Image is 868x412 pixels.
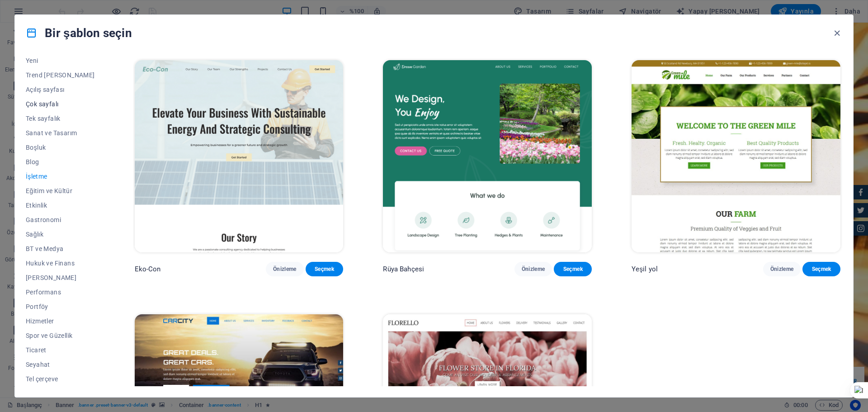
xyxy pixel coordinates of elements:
[522,266,545,272] font: Önizleme
[26,173,47,180] font: İşletme
[26,187,72,194] font: Eğitim ve Kültür
[26,332,72,339] font: Spor ve Güzellik
[383,60,592,252] img: Rüya Bahçesi
[26,155,95,169] button: Blog
[26,227,95,242] button: Sağlık
[563,266,583,272] font: Seçmek
[306,262,344,276] button: Seçmek
[26,231,43,238] font: Sağlık
[135,265,161,273] font: Eko-Con
[26,274,76,281] font: [PERSON_NAME]
[26,82,95,97] button: Açılış sayfası
[812,266,831,272] font: Seçmek
[26,299,95,314] button: Portföy
[26,198,95,213] button: Etkinlik
[26,328,95,343] button: Spor ve Güzellik
[266,262,304,276] button: Önizleme
[26,289,61,296] font: Performans
[26,68,95,82] button: Trend [PERSON_NAME]
[26,270,95,285] button: [PERSON_NAME]
[26,375,58,383] font: Tel çerçeve
[26,260,75,267] font: Hukuk ve Finans
[26,184,95,198] button: Eğitim ve Kültür
[26,303,48,310] font: Portföy
[802,262,840,276] button: Seçmek
[26,202,47,209] font: Etkinlik
[26,126,95,140] button: Sanat ve Tasarım
[26,158,39,166] font: Blog
[26,140,95,155] button: Boşluk
[135,60,344,252] img: Eko-Con
[26,256,95,270] button: Hukuk ve Finans
[26,361,50,368] font: Seyahat
[763,262,801,276] button: Önizleme
[26,285,95,299] button: Performans
[26,343,95,357] button: Ticaret
[26,115,61,122] font: Tek sayfalık
[26,346,47,354] font: Ticaret
[26,169,95,184] button: İşletme
[26,129,77,137] font: Sanat ve Tasarım
[26,86,65,93] font: Açılış sayfası
[26,317,54,325] font: Hizmetler
[26,144,46,151] font: Boşluk
[26,245,63,252] font: BT ve Medya
[26,111,95,126] button: Tek sayfalık
[26,213,95,227] button: Gastronomi
[315,266,334,272] font: Seçmek
[26,216,61,223] font: Gastronomi
[26,71,95,79] font: Trend [PERSON_NAME]
[383,265,424,273] font: Rüya Bahçesi
[26,372,95,386] button: Tel çerçeve
[554,262,592,276] button: Seçmek
[26,97,95,111] button: Çok sayfalı
[514,262,552,276] button: Önizleme
[770,266,794,272] font: Önizleme
[273,266,297,272] font: Önizleme
[26,57,38,64] font: Yeni
[632,60,840,252] img: Yeşil yol
[632,265,658,273] font: Yeşil yol
[21,366,26,371] button: 1
[26,357,95,372] button: Seyahat
[45,26,132,40] font: Bir şablon seçin
[26,100,58,108] font: Çok sayfalı
[26,314,95,328] button: Hizmetler
[26,242,95,256] button: BT ve Medya
[26,53,95,68] button: Yeni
